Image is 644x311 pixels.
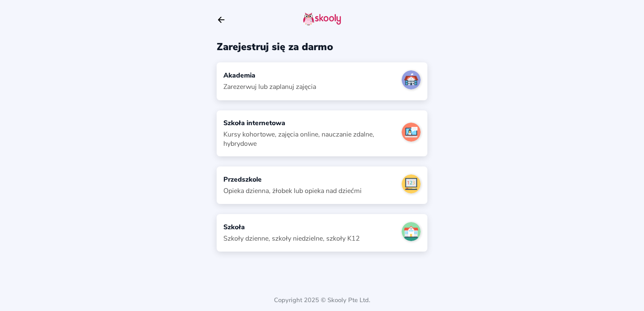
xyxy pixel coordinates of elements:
[217,15,226,24] button: arrow back outline
[223,186,362,196] div: Opieka dzienna, żłobek lub opieka nad dziećmi
[223,71,316,80] div: Akademia
[223,223,360,232] div: Szkoła
[223,234,360,243] div: Szkoły dzienne, szkoły niedzielne, szkoły K12
[223,118,395,128] div: Szkoła internetowa
[223,175,362,184] div: Przedszkole
[217,40,427,54] div: Zarejestruj się za darmo
[303,12,341,26] img: skooly-logo.png
[223,82,316,91] div: Zarezerwuj lub zaplanuj zajęcia
[223,130,395,148] div: Kursy kohortowe, zajęcia online, nauczanie zdalne, hybrydowe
